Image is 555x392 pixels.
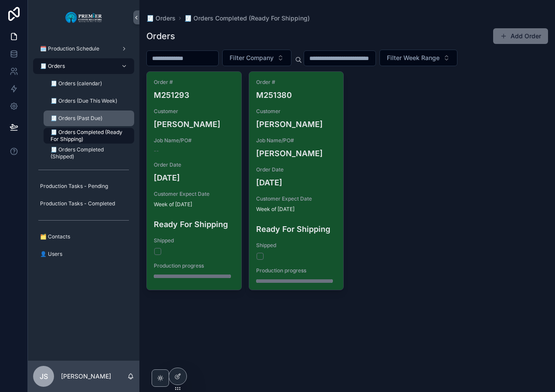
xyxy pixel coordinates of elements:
[256,118,337,130] h4: [PERSON_NAME]
[256,89,337,101] h4: M251380
[256,242,337,249] span: Shipped
[249,71,344,290] a: Order #M251380Customer[PERSON_NAME]Job Name/PO#[PERSON_NAME]Order Date[DATE]Customer Expect DateW...
[256,195,337,202] span: Customer Expect Date
[154,201,234,208] span: Week of [DATE]
[44,76,134,91] a: 🧾 Orders (calendar)
[379,50,457,66] button: Select Button
[33,41,134,57] a: 🗓️ Production Schedule
[154,118,234,130] h4: [PERSON_NAME]
[230,54,274,62] span: Filter Company
[146,14,176,23] a: 🧾 Orders
[40,371,48,382] span: JS
[256,177,337,188] h4: [DATE]
[51,115,102,122] span: 🧾 Orders (Past Due)
[154,237,234,244] span: Shipped
[40,183,108,190] span: Production Tasks - Pending
[256,206,337,213] span: Week of [DATE]
[493,28,548,44] button: Add Order
[33,196,134,211] a: Production Tasks - Completed
[40,233,70,240] span: 🗂️ Contacts
[154,191,234,198] span: Customer Expect Date
[44,128,134,144] a: 🧾 Orders Completed (Ready For Shipping)
[40,251,62,258] span: 👤 Users
[44,111,134,126] a: 🧾 Orders (Past Due)
[256,166,337,173] span: Order Date
[146,30,175,42] h1: Orders
[51,146,125,160] span: 🧾 Orders Completed (Shipped)
[256,267,337,274] span: Production progress
[44,93,134,109] a: 🧾 Orders (Due This Week)
[184,14,310,23] a: 🧾 Orders Completed (Ready For Shipping)
[44,145,134,161] a: 🧾 Orders Completed (Shipped)
[154,218,234,230] h4: Ready For Shipping
[256,147,337,159] h4: [PERSON_NAME]
[51,80,102,87] span: 🧾 Orders (calendar)
[146,71,242,290] a: Order #M251293Customer[PERSON_NAME]Job Name/PO#--Order Date[DATE]Customer Expect DateWeek of [DAT...
[154,89,234,101] h4: M251293
[256,223,337,235] h4: Ready For Shipping
[154,137,234,144] span: Job Name/PO#
[154,172,234,184] h4: [DATE]
[256,137,337,144] span: Job Name/PO#
[256,108,337,115] span: Customer
[154,108,234,115] span: Customer
[154,79,234,86] span: Order #
[65,10,103,24] img: App logo
[33,58,134,74] a: 🧾 Orders
[33,229,134,245] a: 🗂️ Contacts
[154,161,234,168] span: Order Date
[61,372,111,381] p: [PERSON_NAME]
[387,54,440,62] span: Filter Week Range
[40,45,99,52] span: 🗓️ Production Schedule
[51,129,125,143] span: 🧾 Orders Completed (Ready For Shipping)
[40,63,65,70] span: 🧾 Orders
[33,246,134,262] a: 👤 Users
[40,200,115,207] span: Production Tasks - Completed
[256,79,337,86] span: Order #
[28,35,139,273] div: scrollable content
[154,147,159,154] span: --
[33,178,134,194] a: Production Tasks - Pending
[51,97,117,104] span: 🧾 Orders (Due This Week)
[154,262,234,269] span: Production progress
[222,50,291,66] button: Select Button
